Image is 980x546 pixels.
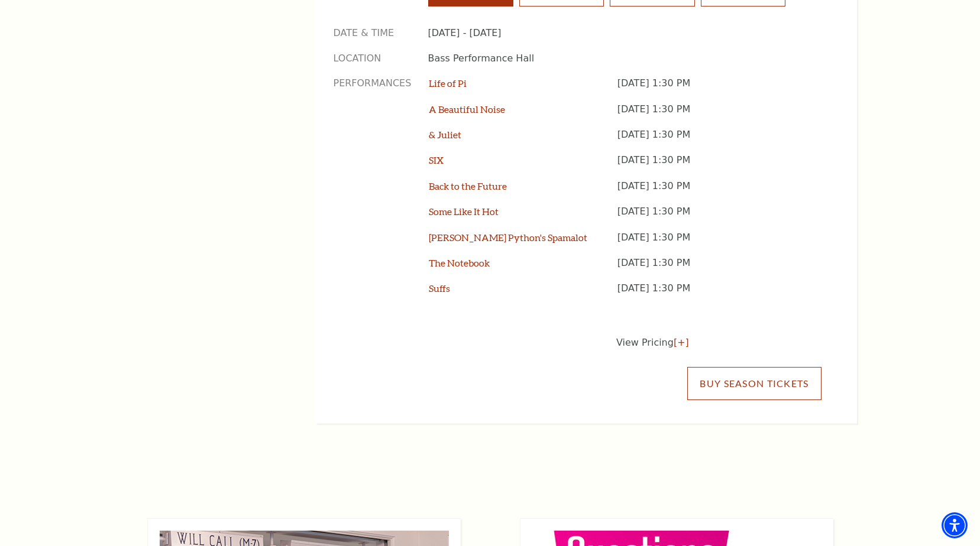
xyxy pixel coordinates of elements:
a: Suffs [429,282,450,294]
a: SIX [429,154,444,165]
p: [DATE] 1:30 PM [617,154,821,179]
p: View Pricing [616,336,821,350]
p: Date & Time [334,27,410,40]
p: [DATE] 1:30 PM [617,128,821,154]
p: [DATE] 1:30 PM [617,282,821,307]
p: [DATE] 1:30 PM [617,180,821,205]
p: Bass Performance Hall [428,52,821,65]
p: [DATE] 1:30 PM [617,77,821,102]
p: [DATE] 1:30 PM [617,256,821,282]
a: Buy Season Tickets [687,367,821,400]
a: [PERSON_NAME] Python's Spamalot [429,232,587,243]
a: Back to the Future [429,180,507,191]
p: Performances [334,77,412,308]
p: Location [334,52,410,65]
a: The Notebook [429,257,490,268]
p: [DATE] 1:30 PM [617,103,821,128]
a: Life of Pi [429,77,467,89]
p: [DATE] 1:30 PM [617,205,821,230]
a: [+] [674,337,689,348]
a: Some Like It Hot [429,206,499,217]
div: Accessibility Menu [942,512,968,538]
p: [DATE] 1:30 PM [617,231,821,256]
a: A Beautiful Noise [429,103,505,115]
p: [DATE] - [DATE] [428,27,821,40]
a: & Juliet [429,129,461,140]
